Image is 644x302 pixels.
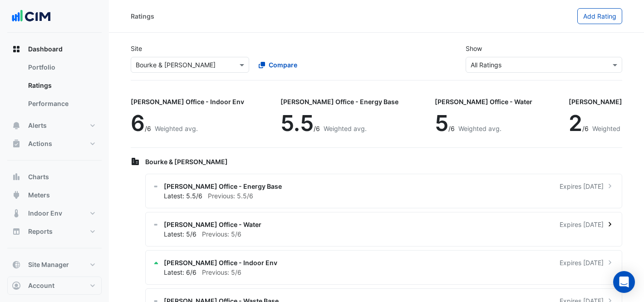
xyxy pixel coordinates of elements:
[435,110,448,136] span: 5
[21,95,102,113] a: Performance
[7,168,102,186] button: Charts
[12,209,21,218] app-icon: Indoor Env
[164,220,261,229] span: [PERSON_NAME] Office - Water
[12,45,21,54] app-icon: Dashboard
[12,191,21,200] app-icon: Meters
[7,204,102,222] button: Indoor Env
[164,181,282,191] span: [PERSON_NAME] Office - Energy Base
[21,76,102,95] a: Ratings
[280,97,398,106] div: [PERSON_NAME] Office - Energy Base
[145,158,228,166] span: Bourke & [PERSON_NAME]
[12,172,21,181] app-icon: Charts
[577,8,622,24] button: Add Rating
[131,11,154,21] div: Ratings
[583,12,616,20] span: Add Rating
[164,258,277,267] span: [PERSON_NAME] Office - Indoor Env
[28,260,69,269] span: Site Manager
[560,258,604,267] span: Expires [DATE]
[164,268,197,276] span: Latest: 6/6
[7,186,102,204] button: Meters
[28,139,52,148] span: Actions
[7,116,102,135] button: Alerts
[466,44,482,53] label: Show
[28,209,62,218] span: Indoor Env
[280,110,314,136] span: 5.5
[155,125,198,132] span: Weighted avg.
[7,277,102,295] button: Account
[145,125,151,132] span: /6
[28,227,53,236] span: Reports
[28,121,47,130] span: Alerts
[131,97,244,106] div: [PERSON_NAME] Office - Indoor Env
[7,135,102,153] button: Actions
[269,60,297,70] span: Compare
[569,110,582,136] span: 2
[208,192,253,200] span: Previous: 5.5/6
[12,227,21,236] app-icon: Reports
[28,172,49,181] span: Charts
[560,220,604,229] span: Expires [DATE]
[458,125,501,132] span: Weighted avg.
[435,97,532,106] div: [PERSON_NAME] Office - Water
[12,260,21,269] app-icon: Site Manager
[21,58,102,76] a: Portfolio
[7,40,102,58] button: Dashboard
[202,268,241,276] span: Previous: 5/6
[28,281,54,290] span: Account
[131,44,142,53] label: Site
[7,222,102,241] button: Reports
[202,230,241,238] span: Previous: 5/6
[12,139,21,148] app-icon: Actions
[164,192,202,200] span: Latest: 5.5/6
[7,274,102,292] button: Admin
[582,125,589,132] span: /6
[560,181,604,191] span: Expires [DATE]
[613,271,635,293] div: Open Intercom Messenger
[28,191,50,200] span: Meters
[314,125,320,132] span: /6
[28,45,63,54] span: Dashboard
[131,110,145,136] span: 6
[253,57,303,73] button: Compare
[11,7,52,25] img: Company Logo
[7,256,102,274] button: Site Manager
[7,58,102,116] div: Dashboard
[448,125,455,132] span: /6
[324,125,367,132] span: Weighted avg.
[12,121,21,130] app-icon: Alerts
[164,230,197,238] span: Latest: 5/6
[592,125,635,132] span: Weighted avg.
